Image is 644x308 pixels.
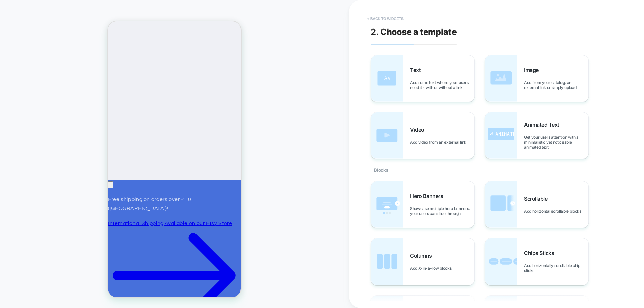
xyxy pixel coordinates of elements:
[524,263,588,273] span: Add horizontally scrollable chip sticks
[524,121,563,128] span: Animated Text
[524,209,585,214] span: Add horizontal scrollable blocks
[524,135,588,150] span: Get your users attention with a minimalistic yet noticeable animated text
[524,67,542,73] span: Image
[410,126,428,133] span: Video
[410,140,470,145] span: Add video from an external link
[410,193,446,199] span: Hero Banners
[410,252,435,259] span: Columns
[524,80,588,90] span: Add from your catalog, an external link or simply upload
[410,80,474,90] span: Add some text where your users need it - with or without a link
[410,67,424,73] span: Text
[371,27,457,37] span: 2. Choose a template
[524,250,557,256] span: Chips Sticks
[371,159,589,181] div: Blocks
[410,206,474,216] span: Showcase multiple hero banners, your users can slide through
[364,13,407,24] button: < Back to widgets
[410,266,455,271] span: Add X-in-a-row blocks
[524,195,551,202] span: Scrollable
